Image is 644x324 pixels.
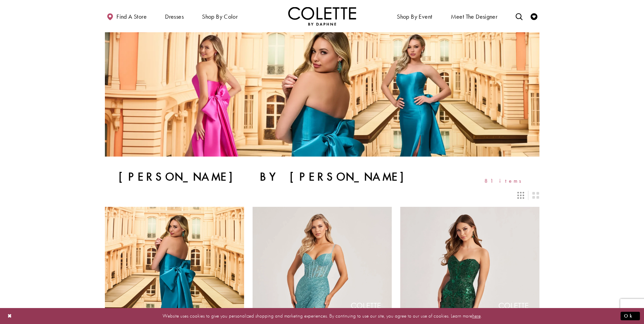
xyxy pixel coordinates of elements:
button: Submit Dialog [621,312,640,320]
span: Dresses [163,7,185,25]
span: Shop by color [200,7,239,25]
span: Find a store [116,13,147,20]
img: Colette by Daphne [288,7,356,25]
a: Check Wishlist [529,7,539,25]
span: 81 items [484,178,526,184]
span: Shop by color [202,13,238,20]
span: Shop By Event [395,7,434,25]
span: Switch layout to 2 columns [532,192,539,199]
a: Find a store [105,7,148,25]
a: Toggle search [514,7,524,25]
span: Dresses [165,13,184,20]
div: Layout Controls [101,188,544,203]
a: here [472,312,481,319]
p: Website uses cookies to give you personalized shopping and marketing experiences. By continuing t... [49,311,595,321]
span: Meet the designer [451,13,498,20]
span: Shop By Event [397,13,432,20]
a: Meet the designer [449,7,499,25]
span: Switch layout to 3 columns [517,192,524,199]
button: Close Dialog [4,310,16,322]
h1: [PERSON_NAME] by [PERSON_NAME] [118,170,419,184]
a: Visit Home Page [288,7,356,25]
